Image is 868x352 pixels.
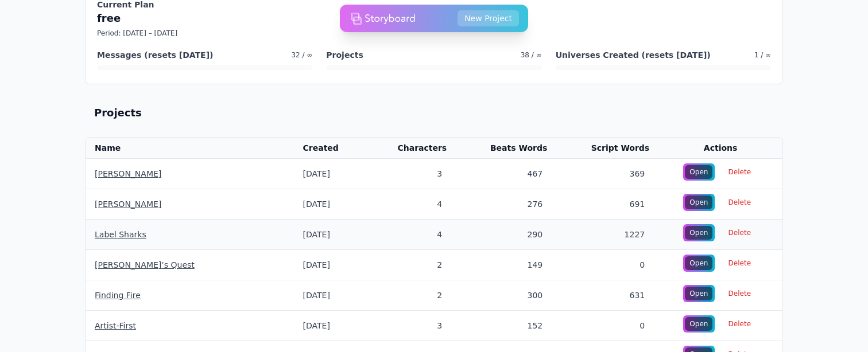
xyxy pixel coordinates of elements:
button: New Project [458,10,519,26]
div: Open [685,317,712,331]
td: 631 [556,280,658,311]
span: 38 / ∞ [521,50,542,60]
a: Finding Fire [95,291,141,300]
span: Delete [722,194,758,210]
span: Delete [722,255,758,271]
span: 32 / ∞ [291,50,312,60]
td: [DATE] [294,189,366,220]
td: 467 [456,159,556,189]
td: 290 [456,220,556,250]
div: Open [685,287,712,300]
td: 149 [456,250,556,280]
td: 2 [366,280,456,311]
a: [PERSON_NAME] [95,169,161,178]
span: Delete [722,285,758,302]
th: Actions [658,138,782,159]
a: [PERSON_NAME]’s Quest [95,260,195,269]
td: 4 [366,189,456,220]
a: Open [683,194,714,211]
td: 369 [556,159,658,189]
div: Open [685,165,712,179]
td: 4 [366,220,456,250]
p: free [97,10,771,26]
td: 300 [456,280,556,311]
h2: Projects [94,105,142,121]
td: 3 [366,159,456,189]
span: 1 / ∞ [754,50,771,60]
a: Open [683,255,714,272]
h4: Universes Created (resets [DATE]) [556,49,711,61]
a: Open [683,224,714,241]
td: 0 [556,311,658,341]
img: storyboard [351,7,416,30]
th: Characters [366,138,456,159]
td: [DATE] [294,311,366,341]
a: Open [683,285,714,302]
td: 2 [366,250,456,280]
span: Delete [722,164,758,180]
th: Name [86,138,294,159]
h4: Projects [326,49,363,61]
td: 1227 [556,220,658,250]
td: [DATE] [294,280,366,311]
td: 276 [456,189,556,220]
span: Delete [722,316,758,332]
a: Open [683,315,714,333]
p: Period: [DATE] – [DATE] [97,29,771,38]
td: [DATE] [294,220,366,250]
td: 3 [366,311,456,341]
a: Open [683,163,714,181]
div: Open [685,195,712,209]
td: 691 [556,189,658,220]
th: Script Words [556,138,658,159]
td: 152 [456,311,556,341]
div: Open [685,256,712,270]
a: Label Sharks [95,230,146,239]
a: [PERSON_NAME] [95,200,161,209]
a: Artist-First [95,321,136,330]
th: Created [294,138,366,159]
th: Beats Words [456,138,556,159]
td: 0 [556,250,658,280]
span: Delete [722,225,758,241]
h4: Messages (resets [DATE]) [97,49,213,61]
td: [DATE] [294,159,366,189]
td: [DATE] [294,250,366,280]
div: Open [685,226,712,240]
